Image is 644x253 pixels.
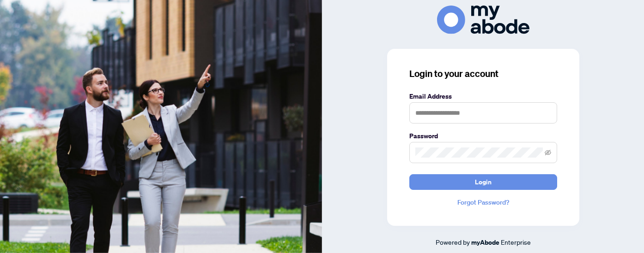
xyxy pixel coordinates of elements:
[475,175,492,189] span: Login
[409,91,557,101] label: Email Address
[409,197,557,207] a: Forgot Password?
[409,174,557,190] button: Login
[436,238,470,246] span: Powered by
[545,149,551,156] span: eye-invisible
[437,6,529,34] img: ma-logo
[409,67,557,80] h3: Login to your account
[409,131,557,141] label: Password
[501,238,531,246] span: Enterprise
[471,237,499,247] a: myAbode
